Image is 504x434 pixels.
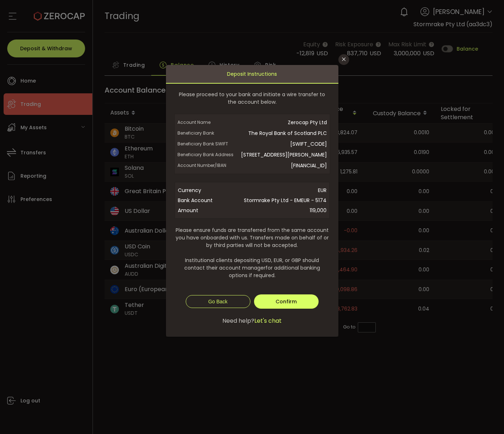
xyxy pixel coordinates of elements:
span: [STREET_ADDRESS][PERSON_NAME] [235,149,327,160]
button: Close [338,54,349,65]
span: Please ensure funds are transferred from the same account you have onboarded with us. Transfers m... [175,227,330,279]
span: Beneficiary Bank Address [177,149,235,160]
span: Amount [178,205,217,215]
span: Stormrake Pty Ltd - EMEUR - 5174 [217,195,327,205]
span: Please proceed to your bank and initiate a wire transfer to the account below. [175,91,330,106]
span: Currency [178,185,217,195]
span: Account Number/IBAN [177,160,235,171]
span: Zerocap Pty Ltd [235,117,327,128]
span: Go Back [208,299,228,304]
span: Need help? [222,317,254,325]
button: Confirm [254,294,319,309]
span: Beneficiary Bank SWIFT [177,139,235,149]
span: [SWIFT_CODE] [235,139,327,149]
span: EUR [217,185,327,195]
span: Beneficiary Bank [177,128,235,139]
button: Go Back [186,295,250,308]
span: Bank Account [178,195,217,205]
span: Let's chat [254,317,282,325]
span: [FINANCIAL_ID] [235,160,327,171]
span: 119,000 [217,205,327,215]
span: Confirm [276,298,297,305]
span: Account Name [177,117,235,128]
div: dialog [166,65,338,336]
iframe: Chat Widget [468,400,504,434]
span: The Royal Bank of Scotland PLC [235,128,327,139]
